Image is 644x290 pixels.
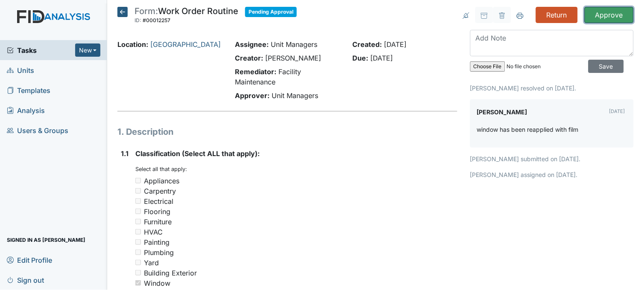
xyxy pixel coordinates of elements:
[384,40,407,49] span: [DATE]
[371,54,393,62] span: [DATE]
[121,148,129,159] label: 1.1
[144,237,170,247] div: Painting
[477,125,579,134] p: window has been reapplied with film
[135,188,141,194] input: Carpentry
[117,40,148,49] strong: Location:
[135,166,187,172] small: Select all that apply:
[144,196,173,206] div: Electrical
[235,40,269,49] strong: Assignee:
[7,84,50,97] span: Templates
[135,219,141,224] input: Furniture
[235,67,277,76] strong: Remediator:
[271,40,318,49] span: Unit Managers
[266,54,322,62] span: [PERSON_NAME]
[7,253,52,267] span: Edit Profile
[609,108,625,114] small: [DATE]
[117,125,457,138] h1: 1. Description
[135,209,141,214] input: Flooring
[135,17,141,23] span: ID:
[7,64,34,77] span: Units
[7,273,44,287] span: Sign out
[135,198,141,204] input: Electrical
[7,124,68,137] span: Users & Groups
[135,280,141,286] input: Window
[135,178,141,183] input: Appliances
[585,7,634,23] input: Approve
[470,154,634,163] p: [PERSON_NAME] submitted on [DATE].
[353,40,382,49] strong: Created:
[477,106,527,118] label: [PERSON_NAME]
[144,186,176,196] div: Carpentry
[7,45,75,55] a: Tasks
[235,54,263,62] strong: Creator:
[144,278,170,288] div: Window
[144,206,170,217] div: Flooring
[235,91,270,100] strong: Approver:
[7,104,45,117] span: Analysis
[470,84,634,93] p: [PERSON_NAME] resolved on [DATE].
[135,239,141,245] input: Painting
[272,91,319,100] span: Unit Managers
[135,7,238,26] div: Work Order Routine
[536,7,578,23] input: Return
[144,176,179,186] div: Appliances
[75,43,101,57] button: New
[144,247,174,258] div: Plumbing
[245,7,297,17] span: Pending Approval
[353,54,369,62] strong: Due:
[144,227,163,237] div: HVAC
[135,260,141,265] input: Yard
[7,233,85,246] span: Signed in as [PERSON_NAME]
[135,229,141,235] input: HVAC
[135,6,158,16] span: Form:
[135,270,141,275] input: Building Exterior
[143,17,170,23] span: #00012257
[144,268,197,278] div: Building Exterior
[144,258,159,268] div: Yard
[588,60,624,73] input: Save
[135,149,260,158] span: Classification (Select ALL that apply):
[144,217,172,227] div: Furniture
[150,40,221,49] a: [GEOGRAPHIC_DATA]
[135,249,141,255] input: Plumbing
[470,170,634,179] p: [PERSON_NAME] assigned on [DATE].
